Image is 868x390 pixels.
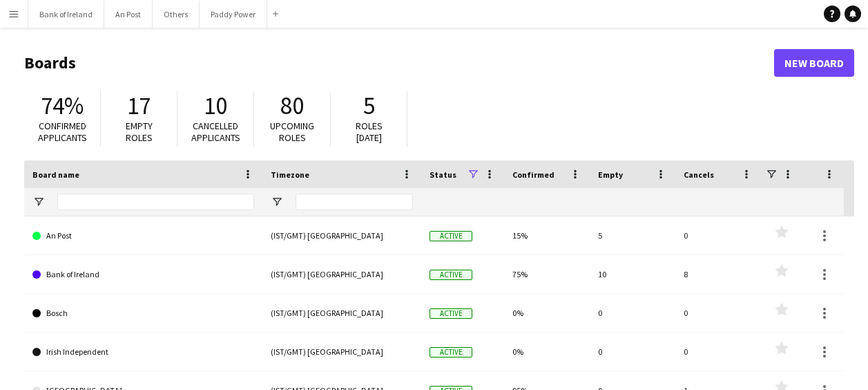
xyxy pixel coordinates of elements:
a: Bank of Ireland [32,255,254,294]
div: (IST/GMT) [GEOGRAPHIC_DATA] [262,294,421,332]
span: Confirmed [512,169,554,180]
span: Timezone [271,169,309,180]
span: Active [430,308,472,319]
button: Others [153,1,200,28]
div: 0 [590,294,675,332]
span: Status [430,169,456,180]
span: Roles [DATE] [356,120,383,144]
span: Upcoming roles [270,120,314,144]
button: Open Filter Menu [271,196,283,208]
span: Active [430,347,472,357]
span: Empty roles [126,120,153,144]
div: 0 [675,216,761,254]
span: 17 [127,91,151,121]
div: 0 [675,333,761,371]
div: 75% [504,255,590,293]
button: An Post [104,1,153,28]
span: 80 [280,91,304,121]
div: 5 [590,216,675,254]
button: Paddy Power [200,1,267,28]
a: Irish Independent [32,333,254,371]
input: Timezone Filter Input [296,194,413,210]
span: Cancelled applicants [191,120,240,144]
div: 0 [675,294,761,332]
a: New Board [774,49,854,77]
div: 8 [675,255,761,293]
button: Bank of Ireland [28,1,104,28]
span: 74% [41,91,84,121]
div: 0 [590,333,675,371]
a: Bosch [32,294,254,333]
span: 5 [363,91,375,121]
span: 10 [204,91,227,121]
div: 0% [504,294,590,332]
span: Cancels [684,169,714,180]
div: 10 [590,255,675,293]
a: An Post [32,216,254,255]
span: Empty [598,169,623,180]
div: 15% [504,216,590,254]
input: Board name Filter Input [57,194,254,210]
span: Active [430,231,472,241]
span: Board name [32,169,79,180]
button: Open Filter Menu [32,196,45,208]
span: Confirmed applicants [38,120,87,144]
div: (IST/GMT) [GEOGRAPHIC_DATA] [262,333,421,371]
div: (IST/GMT) [GEOGRAPHIC_DATA] [262,255,421,293]
div: 0% [504,333,590,371]
div: (IST/GMT) [GEOGRAPHIC_DATA] [262,216,421,254]
h1: Boards [24,53,774,73]
span: Active [430,270,472,280]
